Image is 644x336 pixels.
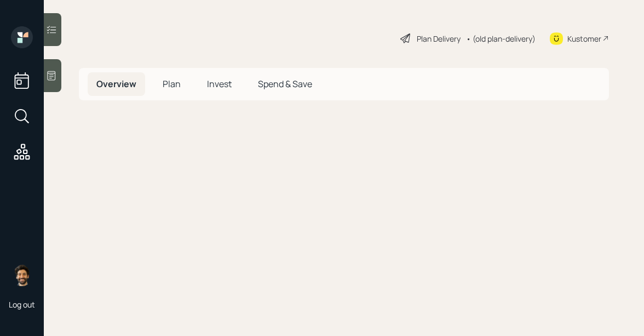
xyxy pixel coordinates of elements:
[11,264,33,286] img: eric-schwartz-headshot.png
[207,78,232,90] span: Invest
[9,299,35,310] div: Log out
[417,33,461,44] div: Plan Delivery
[163,78,181,90] span: Plan
[96,78,136,90] span: Overview
[466,33,536,44] div: • (old plan-delivery)
[567,33,601,44] div: Kustomer
[258,78,312,90] span: Spend & Save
